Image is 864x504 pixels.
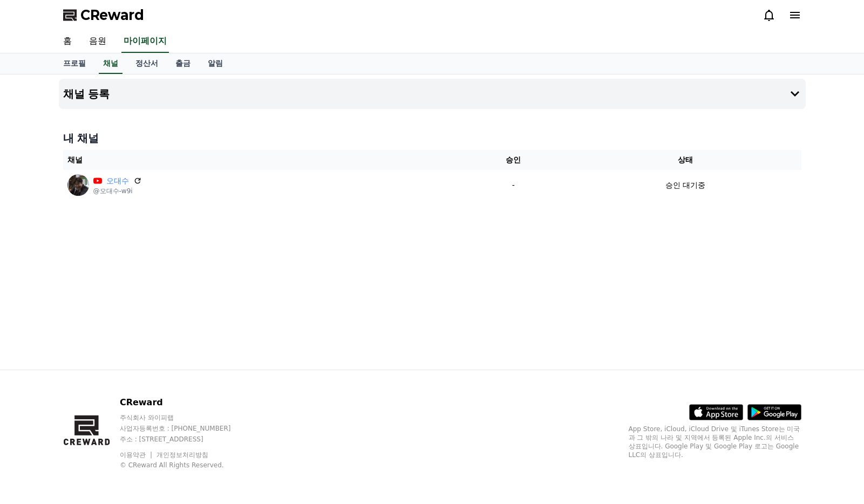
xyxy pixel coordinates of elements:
p: 주식회사 와이피랩 [120,413,251,422]
p: 승인 대기중 [665,180,705,191]
p: 주소 : [STREET_ADDRESS] [120,435,251,444]
a: CReward [63,6,144,24]
button: 채널 등록 [59,79,806,109]
p: © CReward All Rights Reserved. [120,461,251,469]
a: 이용약관 [120,451,154,459]
a: 프로필 [55,53,94,74]
a: 채널 [99,53,123,74]
h4: 내 채널 [63,131,801,146]
a: 개인정보처리방침 [157,451,208,459]
a: 마이페이지 [121,30,169,53]
a: 음원 [80,30,115,53]
th: 채널 [63,150,457,170]
p: 사업자등록번호 : [PHONE_NUMBER] [120,424,251,433]
p: @오대수-w9i [93,187,142,195]
a: 출금 [167,53,199,74]
th: 승인 [457,150,570,170]
a: 정산서 [127,53,167,74]
a: 오대수 [106,175,129,187]
p: CReward [120,396,251,409]
a: 알림 [199,53,232,74]
th: 상태 [570,150,801,170]
img: 오대수 [67,174,89,196]
a: 홈 [55,30,80,53]
h4: 채널 등록 [63,88,110,100]
p: - [461,180,566,191]
span: CReward [80,6,144,24]
p: App Store, iCloud, iCloud Drive 및 iTunes Store는 미국과 그 밖의 나라 및 지역에서 등록된 Apple Inc.의 서비스 상표입니다. Goo... [629,425,801,459]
